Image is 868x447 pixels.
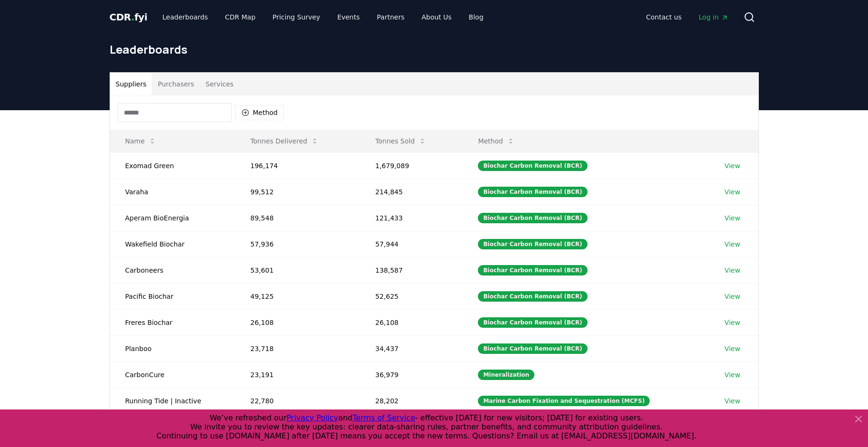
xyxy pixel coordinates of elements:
td: 26,108 [235,309,360,335]
td: 89,548 [235,205,360,231]
button: Tonnes Sold [368,132,434,151]
button: Suppliers [110,73,152,95]
span: Log in [699,12,728,22]
td: Exomad Green [110,152,235,179]
td: 57,944 [360,231,463,257]
td: Varaha [110,179,235,205]
a: Pricing Survey [265,9,327,26]
a: CDR Map [217,9,263,26]
a: View [725,187,740,197]
td: 99,512 [235,179,360,205]
td: 138,587 [360,257,463,283]
a: Blog [461,9,491,26]
span: . [131,11,134,23]
a: View [725,239,740,249]
td: Planboo [110,335,235,361]
div: Biochar Carbon Removal (BCR) [478,291,587,302]
div: Biochar Carbon Removal (BCR) [478,161,587,171]
td: 23,718 [235,335,360,361]
td: 36,979 [360,361,463,388]
a: View [725,396,740,406]
button: Method [235,105,284,120]
a: About Us [414,9,459,26]
a: Contact us [638,9,689,26]
h1: Leaderboards [110,42,759,57]
td: 26,108 [360,309,463,335]
a: Leaderboards [155,9,215,26]
a: Log in [691,9,736,26]
div: Biochar Carbon Removal (BCR) [478,213,587,223]
div: Biochar Carbon Removal (BCR) [478,239,587,249]
button: Name [118,132,164,151]
nav: Main [638,9,736,26]
a: View [725,318,740,327]
td: 28,202 [360,388,463,414]
a: Partners [369,9,412,26]
div: Biochar Carbon Removal (BCR) [478,317,587,328]
a: View [725,292,740,301]
td: Aperam BioEnergia [110,205,235,231]
a: View [725,266,740,275]
td: 53,601 [235,257,360,283]
div: Marine Carbon Fixation and Sequestration (MCFS) [478,396,650,406]
button: Method [470,132,522,151]
a: View [725,161,740,171]
td: 52,625 [360,283,463,309]
td: Freres Biochar [110,309,235,335]
td: 23,191 [235,361,360,388]
button: Purchasers [152,73,200,95]
div: Mineralization [478,370,534,380]
td: 196,174 [235,152,360,179]
td: Carboneers [110,257,235,283]
a: Events [330,9,367,26]
div: Biochar Carbon Removal (BCR) [478,187,587,197]
td: 22,780 [235,388,360,414]
a: View [725,370,740,380]
a: View [725,213,740,223]
td: Pacific Biochar [110,283,235,309]
button: Services [200,73,239,95]
td: 121,433 [360,205,463,231]
td: 34,437 [360,335,463,361]
td: Running Tide | Inactive [110,388,235,414]
span: CDR fyi [110,11,148,23]
a: View [725,344,740,353]
td: 49,125 [235,283,360,309]
div: Biochar Carbon Removal (BCR) [478,265,587,276]
td: 214,845 [360,179,463,205]
nav: Main [155,9,491,26]
td: 1,679,089 [360,152,463,179]
td: Wakefield Biochar [110,231,235,257]
button: Tonnes Delivered [243,132,327,151]
td: 57,936 [235,231,360,257]
td: CarbonCure [110,361,235,388]
div: Biochar Carbon Removal (BCR) [478,343,587,354]
a: CDR.fyi [110,10,148,24]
